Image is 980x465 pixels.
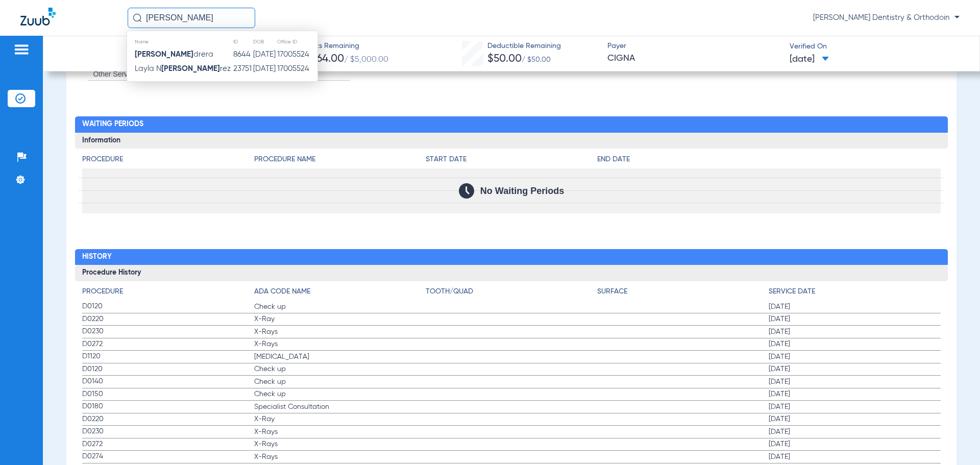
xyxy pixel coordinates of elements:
span: X-Ray [254,414,426,424]
span: D0220 [82,414,254,425]
span: [DATE] [769,414,940,424]
td: 8644 [233,47,253,62]
h4: End Date [597,154,940,165]
span: D0274 [82,451,254,462]
span: Check up [254,302,426,312]
span: [DATE] [769,402,940,412]
span: D0150 [82,389,254,400]
span: D0272 [82,339,254,350]
span: X-Rays [254,427,426,437]
span: D0120 [82,364,254,375]
img: Search Icon [133,13,142,22]
span: / $50.00 [522,56,551,63]
span: / $5,000.00 [344,56,388,64]
span: CIGNA [607,52,781,65]
th: ID [233,36,253,47]
input: Search for patients [128,8,255,28]
span: X-Rays [254,452,426,462]
span: [DATE] [769,439,940,449]
span: D0230 [82,326,254,337]
span: D0230 [82,426,254,437]
img: Calendar [459,183,474,199]
app-breakdown-title: Tooth/Quad [426,286,597,301]
strong: [PERSON_NAME] [161,65,220,72]
span: Check up [254,377,426,387]
td: 23751 [233,62,253,76]
app-breakdown-title: ADA Code Name [254,286,426,301]
span: Check up [254,364,426,374]
app-breakdown-title: Surface [597,286,769,301]
h3: Information [75,133,947,149]
span: D1120 [82,351,254,362]
span: D0220 [82,314,254,325]
app-breakdown-title: Service Date [769,286,940,301]
h4: Procedure [82,286,254,297]
span: Deductible Remaining [487,41,561,52]
strong: [PERSON_NAME] [135,51,193,58]
span: D0272 [82,439,254,450]
h4: ADA Code Name [254,286,426,297]
span: [DATE] [769,427,940,437]
app-breakdown-title: Start Date [426,154,597,168]
span: [DATE] [769,389,940,399]
span: [DATE] [769,327,940,337]
span: Payer [607,41,781,52]
span: [DATE] [769,314,940,324]
app-breakdown-title: Procedure Name [254,154,426,168]
span: [DATE] [769,364,940,374]
iframe: Chat Widget [929,416,980,465]
span: $4,864.00 [296,54,344,64]
span: $50.00 [487,54,522,64]
h4: Service Date [769,286,940,297]
th: Office ID [277,36,317,47]
td: 17005524 [277,47,317,62]
span: X-Rays [254,339,426,349]
app-breakdown-title: Procedure [82,154,254,168]
span: [DATE] [769,352,940,362]
td: [DATE] [253,47,277,62]
h2: History [75,249,947,265]
span: Check up [254,389,426,399]
span: X-Rays [254,439,426,449]
span: No Waiting Periods [480,186,564,196]
h4: Start Date [426,154,597,165]
span: drera [135,51,213,58]
span: X-Rays [254,327,426,337]
app-breakdown-title: Procedure [82,286,254,301]
h4: Surface [597,286,769,297]
span: [MEDICAL_DATA] [254,352,426,362]
span: [DATE] [769,339,940,349]
span: X-Ray [254,314,426,324]
span: D0120 [82,301,254,312]
span: [DATE] [769,377,940,387]
span: [DATE] [790,53,829,66]
span: Other Services [93,70,140,78]
span: D0140 [82,376,254,387]
span: [DATE] [769,302,940,312]
span: Benefits Remaining [296,41,388,52]
span: [DATE] [769,452,940,462]
img: hamburger-icon [13,43,30,56]
h4: Tooth/Quad [426,286,597,297]
img: Zuub Logo [20,8,56,26]
th: Name [127,36,233,47]
span: Layla N rez [135,65,231,72]
span: [PERSON_NAME] Dentistry & Orthodoin [813,13,960,23]
span: Specialist Consultation [254,402,426,412]
td: [DATE] [253,62,277,76]
span: D0180 [82,401,254,412]
td: 17005524 [277,62,317,76]
th: DOB [253,36,277,47]
h4: Procedure Name [254,154,426,165]
h2: Waiting Periods [75,116,947,133]
h3: Procedure History [75,265,947,281]
h4: Procedure [82,154,254,165]
span: Verified On [790,41,963,52]
app-breakdown-title: End Date [597,154,940,168]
